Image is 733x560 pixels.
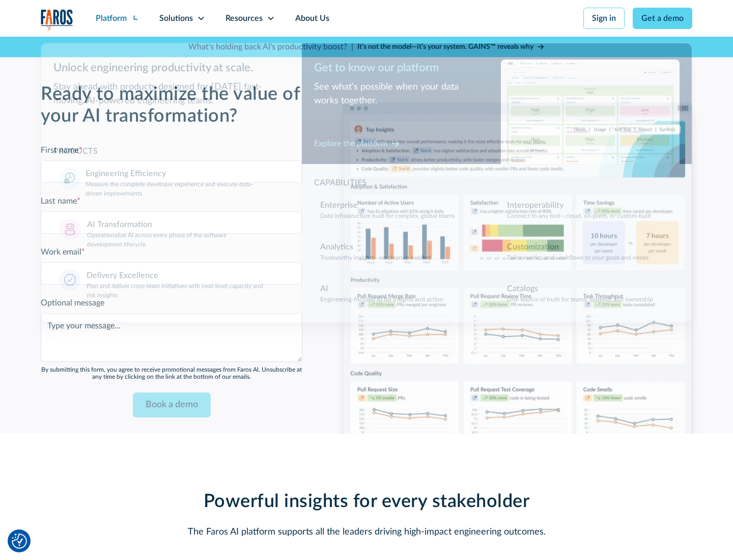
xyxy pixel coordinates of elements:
[12,534,27,549] button: Cookie Settings
[314,276,493,310] a: AIEngineering-focused AI for insights and action
[320,211,455,220] p: Data infrastructure built for complex, global teams
[87,231,284,249] p: Operationalize AI across every phase of the software development lifecycle
[633,8,692,29] a: Get a demo
[96,12,127,24] div: Platform
[41,9,73,30] img: Logo of the analytics and reporting company Faros.
[501,193,680,227] a: InteroperabilityConnect to any tool—cloud, on-prem, or custom-built
[41,37,692,323] nav: Platform
[314,80,493,108] div: See what’s possible when your data works together.
[53,145,289,157] div: PRODUCTS
[320,241,353,253] div: Analytics
[501,276,680,310] a: CatalogsOne source of truth for teams, systems, and ownership
[507,295,653,304] p: One source of truth for teams, systems, and ownership
[122,491,611,513] h2: Powerful insights for every stakeholder
[314,235,493,268] a: AnalyticsTrustworthy insights—no cleanup needed
[320,199,358,211] div: Enterprise
[87,269,158,282] div: Delivery Excellence
[53,161,289,204] a: Engineering EfficiencyMeasure the complete developer experience and execute data-driven improvements
[507,283,538,295] div: Catalogs
[501,60,680,164] img: Workflow productivity trends heatmap chart
[86,167,166,180] div: Engineering Efficiency
[314,135,400,152] a: Explore the platform
[314,137,387,150] div: Explore the platform
[507,211,651,220] p: Connect to any tool—cloud, on-prem, or custom-built
[507,199,563,211] div: Interoperability
[314,60,493,76] div: Get to know our platform
[53,212,289,255] a: AI TransformationOperationalize AI across every phase of the software development lifecycle
[320,295,443,304] p: Engineering-focused AI for insights and action
[501,235,680,268] a: CustomizationTailor metrics and workflows to your goals and needs
[53,60,289,76] div: Unlock engineering productivity at scale.
[225,12,263,24] div: Resources
[507,241,559,253] div: Customization
[53,263,289,306] a: Delivery ExcellencePlan and deliver cross-team initiatives with next-level capacity and risk insi...
[87,282,284,300] p: Plan and deliver cross-team initiatives with next-level capacity and risk insights
[41,9,73,30] a: home
[320,283,328,295] div: AI
[320,253,431,262] p: Trustworthy insights—no cleanup needed
[314,193,493,227] a: EnterpriseData infrastructure built for complex, global teams
[12,534,27,549] img: Revisit consent button
[87,218,152,231] div: AI Transformation
[122,525,611,539] p: The Faros AI platform supports all the leaders driving high-impact engineering outcomes.
[583,8,625,29] a: Sign in
[86,180,283,198] p: Measure the complete developer experience and execute data-driven improvements
[133,393,211,417] input: Book a demo
[159,12,193,24] div: Solutions
[507,253,649,262] p: Tailor metrics and workflows to your goals and needs
[314,177,680,189] div: CAPABILITIES
[41,366,302,381] div: By submitting this form, you agree to receive promotional messages from Faros Al. Unsubscribe at ...
[53,80,289,108] div: Stay ahead with products designed for [DATE] fast-moving, AI-powered engineering teams.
